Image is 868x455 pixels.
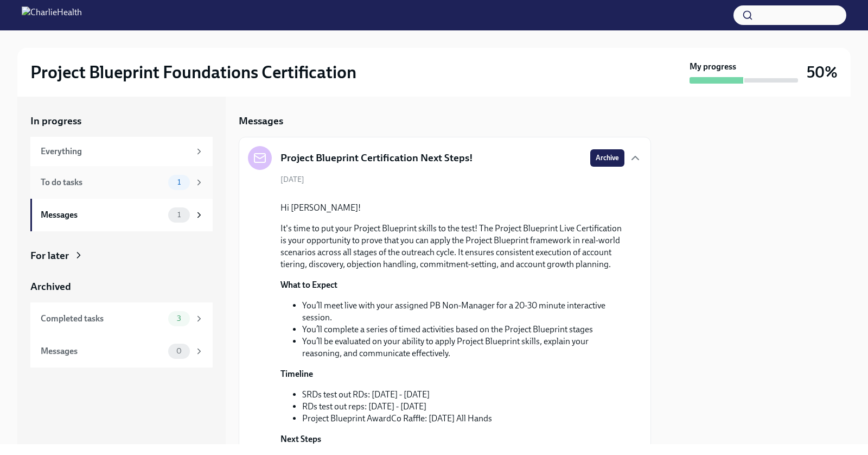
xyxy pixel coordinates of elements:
strong: Timeline [280,369,313,379]
a: Messages0 [30,335,213,368]
p: It's time to put your Project Blueprint skills to the test! The Project Blueprint Live Certificat... [280,223,624,270]
strong: What to Expect [280,280,337,290]
li: Project Blueprint AwardCo Raffle: [DATE] All Hands [302,413,624,425]
span: 3 [170,314,188,323]
span: 1 [171,211,187,219]
li: You’ll meet live with your assigned PB Non-Manager for a 20-30 minute interactive session. [302,300,624,324]
a: Everything [30,137,213,166]
div: For later [30,249,69,263]
span: Archive [596,153,619,163]
div: Messages [41,345,164,357]
h2: Project Blueprint Foundations Certification [30,61,356,83]
a: For later [30,249,213,263]
strong: Next Steps [280,434,321,444]
strong: My progress [690,61,736,73]
p: Hi [PERSON_NAME]! [280,202,624,214]
span: 0 [170,347,188,355]
a: In progress [30,114,213,128]
li: You’ll complete a series of timed activities based on the Project Blueprint stages [302,324,624,336]
a: Messages1 [30,199,213,231]
span: [DATE] [280,174,304,185]
div: Messages [41,209,164,221]
h5: Messages [239,114,283,128]
div: Everything [41,146,190,157]
div: To do tasks [41,176,164,188]
div: Completed tasks [41,313,164,325]
li: SRDs test out RDs: [DATE] - [DATE] [302,389,624,401]
button: Archive [590,149,624,167]
a: Archived [30,280,213,294]
h3: 50% [807,62,838,82]
h5: Project Blueprint Certification Next Steps! [280,151,473,165]
img: CharlieHealth [22,7,82,24]
li: RDs test out reps: [DATE] - [DATE] [302,401,624,413]
span: 1 [171,178,187,186]
li: You’ll be evaluated on your ability to apply Project Blueprint skills, explain your reasoning, an... [302,336,624,359]
a: To do tasks1 [30,166,213,199]
a: Completed tasks3 [30,302,213,335]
